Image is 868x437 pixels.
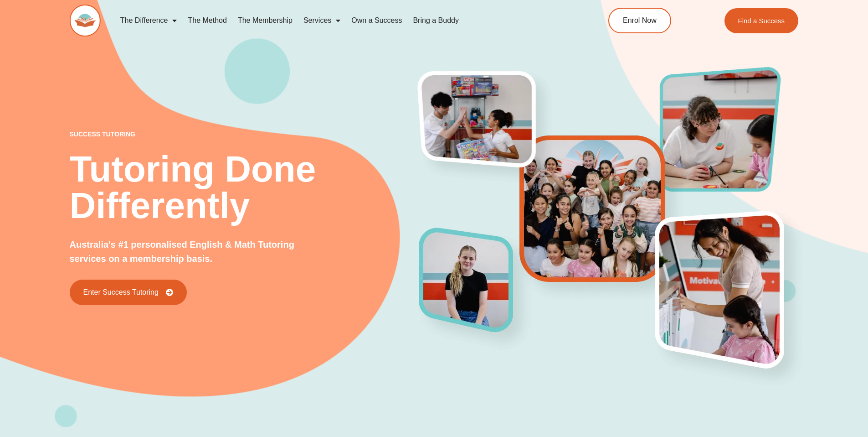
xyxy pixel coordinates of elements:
[70,238,325,266] p: Australia's #1 personalised English & Math Tutoring services on a membership basis.
[623,17,657,24] span: Enrol Now
[70,280,187,305] a: Enter Success Tutoring
[70,151,420,224] h2: Tutoring Done Differently
[182,10,232,31] a: The Method
[298,10,346,31] a: Services
[608,8,671,33] a: Enrol Now
[724,8,799,33] a: Find a Success
[83,289,159,296] span: Enter Success Tutoring
[115,10,567,31] nav: Menu
[738,17,785,24] span: Find a Success
[407,10,464,31] a: Bring a Buddy
[70,131,420,137] p: success tutoring
[346,10,407,31] a: Own a Success
[115,10,183,31] a: The Difference
[232,10,298,31] a: The Membership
